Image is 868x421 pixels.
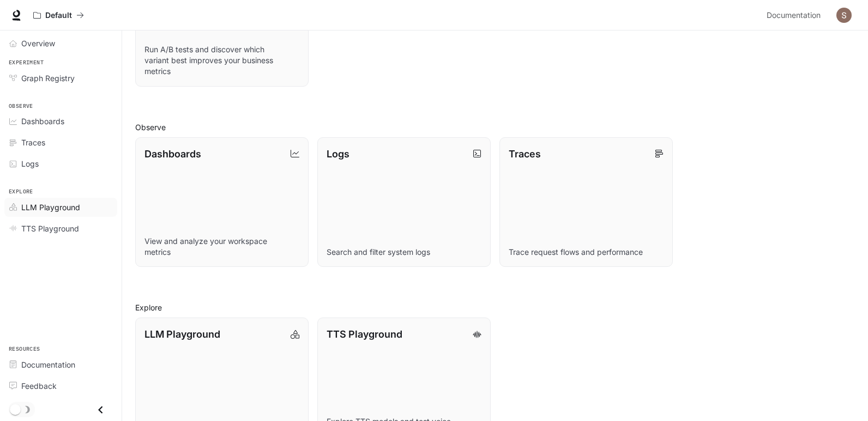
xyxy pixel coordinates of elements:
[4,69,117,88] a: Graph Registry
[21,223,79,234] span: TTS Playground
[4,219,117,238] a: TTS Playground
[21,115,64,127] span: Dashboards
[45,11,72,20] p: Default
[767,9,821,22] span: Documentation
[135,302,855,313] h2: Explore
[21,380,57,392] span: Feedback
[144,44,299,77] p: Run A/B tests and discover which variant best improves your business metrics
[21,158,39,169] span: Logs
[4,198,117,217] a: LLM Playground
[88,399,113,421] button: Close drawer
[21,72,75,84] span: Graph Registry
[21,137,45,148] span: Traces
[28,4,89,26] button: All workspaces
[836,8,852,23] img: User avatar
[21,38,55,49] span: Overview
[509,247,664,258] p: Trace request flows and performance
[762,4,829,26] a: Documentation
[4,112,117,131] a: Dashboards
[833,4,855,26] button: User avatar
[144,236,299,258] p: View and analyze your workspace metrics
[144,327,220,341] p: LLM Playground
[4,355,117,374] a: Documentation
[4,376,117,395] a: Feedback
[327,327,402,341] p: TTS Playground
[21,202,80,213] span: LLM Playground
[10,403,21,415] span: Dark mode toggle
[317,137,491,267] a: LogsSearch and filter system logs
[21,359,75,370] span: Documentation
[135,121,855,133] h2: Observe
[4,34,117,53] a: Overview
[135,137,309,267] a: DashboardsView and analyze your workspace metrics
[4,133,117,152] a: Traces
[327,147,349,161] p: Logs
[4,154,117,173] a: Logs
[499,137,673,267] a: TracesTrace request flows and performance
[509,147,541,161] p: Traces
[327,247,481,258] p: Search and filter system logs
[144,147,201,161] p: Dashboards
